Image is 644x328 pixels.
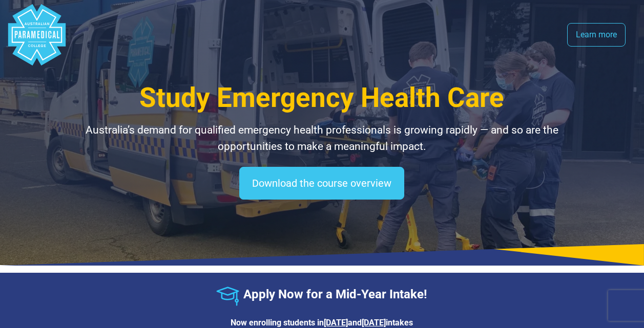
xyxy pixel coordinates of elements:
a: Download the course overview [239,167,404,200]
u: [DATE] [362,318,386,327]
strong: Now enrolling students in and intakes [231,318,413,327]
p: Australia’s demand for qualified emergency health professionals is growing rapidly — and so are t... [53,122,590,155]
strong: Apply Now for a Mid-Year Intake! [243,287,427,301]
span: Study Emergency Health Care [139,82,504,114]
div: Australian Paramedical College [6,4,68,65]
u: [DATE] [324,318,348,327]
a: Learn more [567,23,626,47]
